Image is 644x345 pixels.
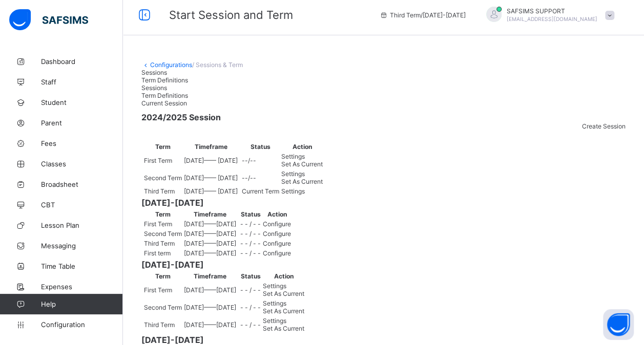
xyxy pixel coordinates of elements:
[242,187,279,195] span: Current Term
[281,142,323,151] th: Action
[144,157,172,164] span: First Term
[184,240,236,247] span: [DATE] —— [DATE]
[41,262,123,270] span: Time Table
[240,210,261,219] th: Status
[192,61,243,69] span: / Sessions & Term
[184,187,238,195] span: [DATE] —— [DATE]
[240,286,261,294] span: - - / - -
[184,286,236,294] span: [DATE] —— [DATE]
[240,272,261,281] th: Status
[41,201,123,209] span: CBT
[184,321,236,329] span: [DATE] —— [DATE]
[143,210,182,219] th: Term
[263,249,291,257] span: Configure
[263,240,291,247] span: Configure
[144,187,175,195] span: Third Term
[141,112,626,122] span: 2024/2025 Session
[507,7,597,15] span: SAFSIMS SUPPORT
[241,152,280,168] td: --/--
[263,230,291,238] span: Configure
[144,240,175,247] span: Third Term
[240,249,261,257] span: - - / - -
[184,249,236,257] span: [DATE] —— [DATE]
[41,320,122,329] span: Configuration
[41,119,123,127] span: Parent
[141,69,167,76] span: Sessions
[141,76,188,84] span: Term Definitions
[240,321,261,329] span: - - / - -
[141,99,187,107] span: Current Session
[41,139,123,147] span: Fees
[240,230,261,238] span: - - / - -
[263,282,286,290] span: Settings
[184,174,238,182] span: [DATE] —— [DATE]
[241,142,280,151] th: Status
[141,198,626,208] span: [DATE]-[DATE]
[144,174,182,182] span: Second Term
[281,178,323,185] span: Set As Current
[240,220,261,228] span: - - / - -
[281,153,305,160] span: Settings
[141,260,626,270] span: [DATE]-[DATE]
[41,221,123,229] span: Lesson Plan
[41,98,123,106] span: Student
[41,57,123,66] span: Dashboard
[263,290,304,297] span: Set As Current
[41,242,123,250] span: Messaging
[263,220,291,228] span: Configure
[141,335,626,345] span: [DATE]-[DATE]
[150,61,192,69] a: Configurations
[184,230,236,238] span: [DATE] —— [DATE]
[240,304,261,311] span: - - / - -
[144,286,172,294] span: First Term
[263,307,304,315] span: Set As Current
[141,92,188,99] span: Term Definitions
[281,170,305,178] span: Settings
[241,169,280,186] td: --/--
[183,142,238,151] th: Timeframe
[263,325,304,332] span: Set As Current
[603,309,634,340] button: Open asap
[184,220,236,228] span: [DATE] —— [DATE]
[262,210,292,219] th: Action
[476,7,619,24] div: SAFSIMSSUPPORT
[263,317,286,325] span: Settings
[184,157,238,164] span: [DATE] —— [DATE]
[144,220,172,228] span: First Term
[143,142,182,151] th: Term
[507,16,597,22] span: [EMAIL_ADDRESS][DOMAIN_NAME]
[144,321,175,329] span: Third Term
[141,84,167,92] span: Sessions
[144,230,182,238] span: Second Term
[41,283,123,291] span: Expenses
[183,210,237,219] th: Timeframe
[9,9,88,31] img: safsims
[143,272,182,281] th: Term
[169,8,293,21] span: Start Session and Term
[183,272,237,281] th: Timeframe
[41,78,123,86] span: Staff
[262,272,305,281] th: Action
[240,240,261,247] span: - - / - -
[263,299,286,307] span: Settings
[281,160,323,168] span: Set As Current
[281,187,305,195] span: Settings
[582,122,626,130] span: Create Session
[184,304,236,311] span: [DATE] —— [DATE]
[41,180,123,188] span: Broadsheet
[144,249,171,257] span: First term
[144,304,182,311] span: Second Term
[41,300,122,308] span: Help
[380,11,466,19] span: session/term information
[41,160,123,168] span: Classes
